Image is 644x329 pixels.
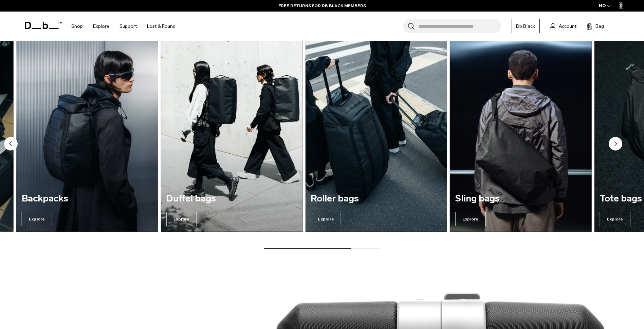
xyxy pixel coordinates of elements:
a: Db Black [512,19,540,33]
a: Support [119,14,137,38]
div: 5 / 7 [305,40,447,232]
a: Shop [71,14,83,38]
div: 4 / 7 [161,40,303,232]
a: Lost & Found [147,14,176,38]
div: 6 / 7 [450,40,592,232]
a: Account [550,22,576,30]
span: Explore [600,212,630,226]
h3: Sling bags [455,194,586,204]
button: Bag [587,22,604,30]
span: Explore [166,212,197,226]
span: Account [559,23,576,30]
span: Bag [595,23,604,30]
a: Roller bags Explore [305,40,447,232]
div: 3 / 7 [16,40,158,232]
span: Explore [455,212,486,226]
nav: Main Navigation [66,12,181,41]
span: Explore [311,212,341,226]
span: Explore [22,212,52,226]
button: Next slide [609,137,622,152]
a: FREE RETURNS FOR DB BLACK MEMBERS [278,3,366,9]
a: Backpacks Explore [16,40,158,232]
a: Sling bags Explore [450,40,592,232]
h3: Roller bags [311,194,442,204]
h3: Duffel bags [166,194,297,204]
h3: Backpacks [22,194,153,204]
a: Explore [93,14,109,38]
button: Previous slide [4,137,18,152]
a: Duffel bags Explore [161,40,303,232]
